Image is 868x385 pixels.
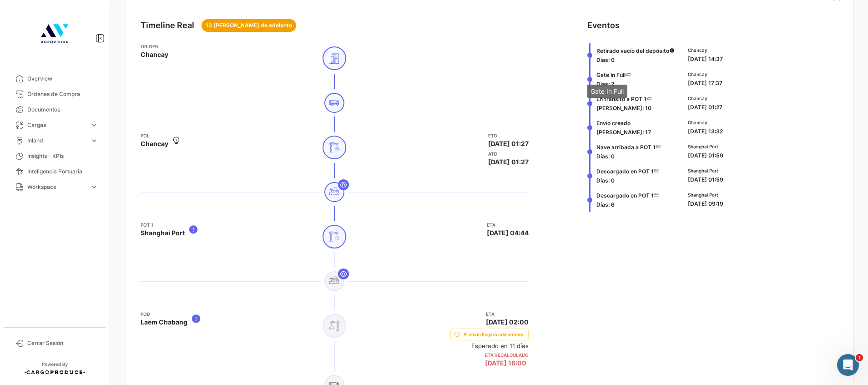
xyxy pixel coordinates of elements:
[488,139,529,148] span: [DATE] 01:27
[487,228,529,238] span: [DATE] 04:44
[837,354,859,376] iframe: Intercom live chat
[688,167,723,174] span: Shanghai Port
[27,106,98,114] span: Documentos
[27,75,98,83] span: Overview
[596,201,615,208] span: Días: 6
[688,119,723,126] span: Chancay
[488,157,529,167] span: [DATE] 01:27
[485,359,526,367] span: [DATE] 16:00
[7,164,102,179] a: Inteligencia Portuaria
[90,183,98,191] span: expand_more
[688,200,723,207] span: [DATE] 09:19
[688,56,723,62] span: [DATE] 14:37
[688,46,723,54] span: Chancay
[141,19,194,32] div: Timeline Real
[141,228,185,238] span: Shanghai Port
[7,86,102,102] a: Órdenes de Compra
[688,104,722,111] span: [DATE] 01:27
[485,351,529,359] app-card-info-title: ETA Recalculado
[471,342,529,350] small: Esperado en 11 días
[27,167,98,176] span: Inteligencia Portuaria
[688,143,723,150] span: Shanghai Port
[596,192,654,199] span: Descargado en POT 1
[587,85,627,98] div: Gate In Full
[141,310,187,318] app-card-info-title: POD
[486,310,529,318] app-card-info-title: ETA
[141,318,187,327] span: Laem Chabang
[587,19,620,32] div: Eventos
[596,144,656,151] span: Nave arribada a POT 1
[90,121,98,129] span: expand_more
[27,121,86,129] span: Cargas
[27,339,98,347] span: Cerrar Sesión
[7,148,102,164] a: Insights - KPIs
[596,71,626,78] span: Gate In Full
[206,21,292,30] span: 13 [PERSON_NAME] de adelanto
[141,43,168,50] app-card-info-title: Origen
[7,71,102,86] a: Overview
[596,177,615,184] span: Días: 0
[464,331,525,338] span: El envío llegará adelantado.
[688,71,722,78] span: Chancay
[688,80,722,86] span: [DATE] 17:37
[32,11,77,56] img: 4b7f8542-3a82-4138-a362-aafd166d3a59.jpg
[688,152,723,159] span: [DATE] 01:59
[688,128,723,135] span: [DATE] 13:32
[141,221,185,228] app-card-info-title: POT 1
[488,132,529,139] app-card-info-title: ETD
[27,152,98,160] span: Insights - KPIs
[596,168,654,175] span: Descargado en POT 1
[27,183,86,191] span: Workspace
[688,176,723,183] span: [DATE] 01:59
[488,150,529,157] app-card-info-title: ATD
[7,102,102,117] a: Documentos
[90,137,98,145] span: expand_more
[688,95,722,102] span: Chancay
[141,50,168,59] span: Chancay
[141,132,168,139] app-card-info-title: POL
[596,129,651,136] span: [PERSON_NAME]: 17
[596,120,631,127] span: Envío creado
[486,318,529,327] span: [DATE] 02:00
[688,191,723,198] span: Shanghai Port
[596,56,615,63] span: Días: 0
[596,105,651,111] span: [PERSON_NAME]: 10
[487,221,529,228] app-card-info-title: ETA
[27,90,98,98] span: Órdenes de Compra
[141,139,168,148] span: Chancay
[856,354,863,361] span: 1
[596,153,615,160] span: Días: 0
[596,47,669,54] span: Retirado vacío del depósito
[27,137,86,145] span: Inland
